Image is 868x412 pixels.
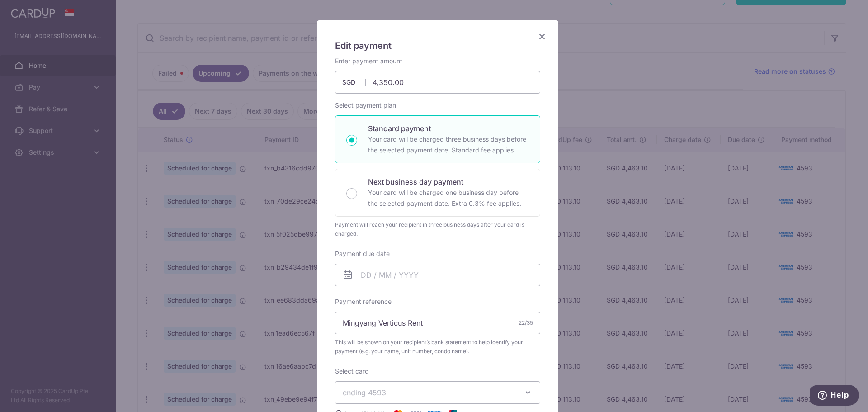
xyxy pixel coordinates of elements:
[368,134,529,156] p: Your card will be charged three business days before the selected payment date. Standard fee appl...
[368,176,529,187] p: Next business day payment
[343,388,386,397] span: ending 4593
[810,385,859,407] iframe: Opens a widget where you can find more information
[335,220,540,238] div: Payment will reach your recipient in three business days after your card is charged.
[335,57,402,66] label: Enter payment amount
[335,338,540,356] span: This will be shown on your recipient’s bank statement to help identify your payment (e.g. your na...
[335,101,396,110] label: Select payment plan
[368,187,529,209] p: Your card will be charged one business day before the selected payment date. Extra 0.3% fee applies.
[335,38,540,53] h5: Edit payment
[537,31,547,42] button: Close
[342,78,366,87] span: SGD
[335,71,540,94] input: 0.00
[368,123,529,134] p: Standard payment
[519,318,533,327] div: 22/35
[335,367,369,376] label: Select card
[335,264,540,286] input: DD / MM / YYYY
[335,249,390,258] label: Payment due date
[335,381,540,404] button: ending 4593
[335,297,392,306] label: Payment reference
